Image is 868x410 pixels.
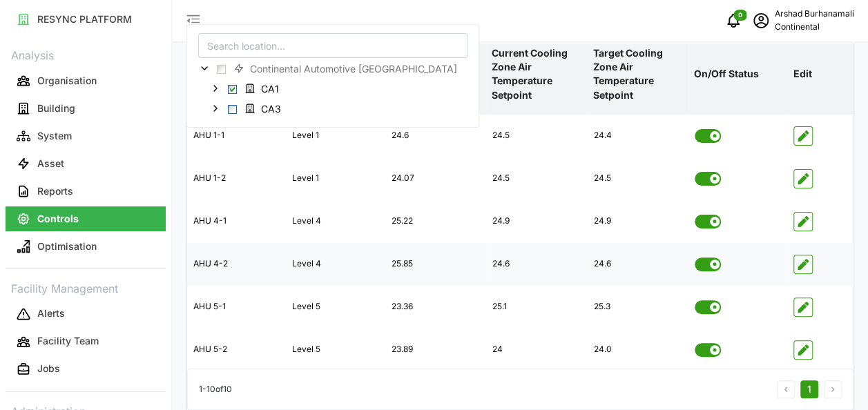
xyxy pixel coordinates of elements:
button: Facility Team [6,329,166,354]
p: Facility Management [6,277,166,297]
p: Target Cooling Zone Air Temperature Setpoint [590,35,686,113]
div: AHU 5-2 [188,333,285,367]
div: 24.9 [487,204,586,238]
div: 25.85 [386,247,485,281]
p: Optimisation [37,240,97,253]
p: Arshad Burhanamali [775,8,854,21]
div: 25.1 [487,290,586,324]
div: Level 1 [287,162,385,195]
span: Select CA3 [228,105,237,114]
div: Level 5 [287,290,385,324]
div: Select Locations/Assets [186,24,479,128]
div: 23.36 [386,290,485,324]
div: 25.22 [386,204,485,238]
p: Controls [37,212,79,226]
a: Optimisation [6,233,166,260]
p: Jobs [37,362,60,375]
p: Facility Team [37,334,99,348]
p: Asset [37,157,64,170]
button: Jobs [6,357,166,382]
button: Asset [6,151,166,176]
p: 1 - 10 of 10 [199,383,232,396]
button: Organisation [6,68,166,93]
p: Continental [775,21,854,34]
div: 24.5 [487,162,586,195]
div: Level 1 [287,119,385,153]
span: Continental Automotive [GEOGRAPHIC_DATA] [250,63,457,77]
button: schedule [747,7,775,35]
div: 24.5 [487,119,586,153]
a: Organisation [6,67,166,95]
input: Search location... [198,33,467,58]
a: Jobs [6,355,166,383]
p: Current Cooling Zone Air Temperature Setpoint [489,35,584,113]
a: Controls [6,205,166,233]
div: 24.6 [487,247,586,281]
div: AHU 4-2 [188,247,285,281]
div: AHU 5-1 [188,290,285,324]
span: Select CA1 [228,85,237,94]
p: Analysis [6,44,166,64]
button: Optimisation [6,234,166,259]
div: Level 5 [287,333,385,367]
span: CA3 [261,102,281,116]
div: 25.3 [588,290,688,324]
div: 24.9 [588,204,688,238]
a: System [6,122,166,150]
button: Alerts [6,302,166,326]
div: 24.5 [588,162,688,195]
div: 24 [487,333,586,367]
button: System [6,124,166,148]
div: Level 4 [287,247,385,281]
button: Controls [6,206,166,231]
button: Building [6,96,166,121]
p: Organisation [37,74,97,88]
p: Edit [790,56,851,92]
div: 23.89 [386,333,485,367]
button: Reports [6,179,166,204]
p: Reports [37,184,73,198]
button: RESYNC PLATFORM [6,7,166,32]
a: Asset [6,150,166,177]
div: 24.07 [386,162,485,195]
span: CA3 [239,100,291,117]
p: Alerts [37,306,65,320]
span: Continental Automotive Singapore [228,61,467,77]
div: 24.4 [588,119,688,153]
span: 0 [738,10,742,20]
p: RESYNC PLATFORM [37,12,132,26]
div: 24.6 [588,247,688,281]
p: On/Off Status [691,56,784,92]
div: 24.6 [386,119,485,153]
button: 1 [800,380,818,398]
span: CA1 [261,83,279,97]
a: Facility Team [6,328,166,355]
button: notifications [720,7,747,35]
span: CA1 [239,81,289,97]
div: AHU 1-1 [188,119,285,153]
a: Building [6,95,166,122]
a: Reports [6,177,166,205]
p: Building [37,101,75,115]
p: System [37,129,72,143]
div: AHU 4-1 [188,204,285,238]
a: Alerts [6,300,166,328]
div: 24.0 [588,333,688,367]
a: RESYNC PLATFORM [6,6,166,33]
span: Select Continental Automotive Singapore [217,65,226,74]
div: Level 4 [287,204,385,238]
div: AHU 1-2 [188,162,285,195]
